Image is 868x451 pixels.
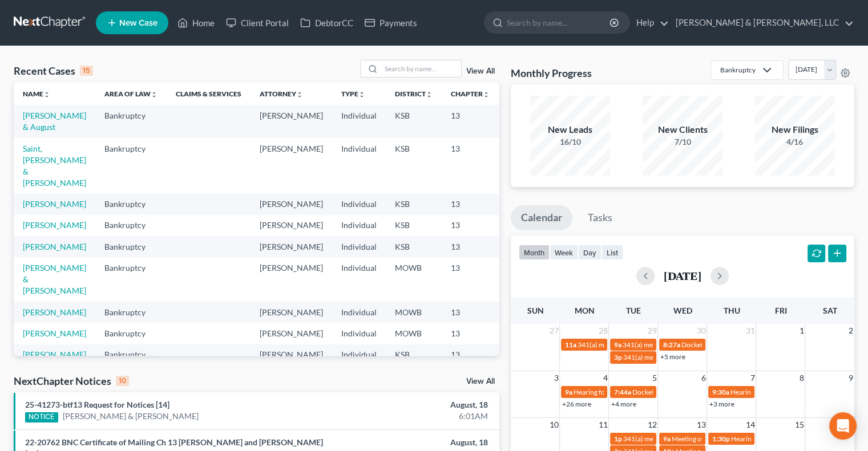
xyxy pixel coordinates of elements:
[251,323,332,344] td: [PERSON_NAME]
[829,412,857,440] div: Open Intercom Messenger
[744,324,756,338] span: 31
[14,374,129,388] div: NextChapter Notices
[251,302,332,323] td: [PERSON_NAME]
[466,67,495,75] a: View All
[622,340,732,349] span: 341(a) meeting for [PERSON_NAME]
[23,328,86,338] a: [PERSON_NAME]
[386,344,442,365] td: KSB
[695,324,706,338] span: 30
[25,400,169,409] a: 25-41273-btf13 Request for Notices [14]
[442,323,499,344] td: 13
[530,136,610,148] div: 16/10
[573,388,662,396] span: Hearing for [PERSON_NAME]
[623,353,793,361] span: 341(a) meeting for [PERSON_NAME] & [PERSON_NAME]
[646,324,657,338] span: 29
[562,400,591,408] a: +26 more
[23,220,86,230] a: [PERSON_NAME]
[332,193,386,214] td: Individual
[23,111,86,132] a: [PERSON_NAME] & August
[664,270,701,282] h2: [DATE]
[507,12,611,33] input: Search by name...
[774,306,786,315] span: Fri
[386,215,442,236] td: KSB
[632,388,734,396] span: Docket Text: for [PERSON_NAME]
[25,412,58,422] div: NOTICE
[442,193,499,214] td: 13
[341,90,365,98] a: Typeunfold_more
[611,400,636,408] a: +4 more
[442,302,499,323] td: 13
[442,215,499,236] td: 13
[341,399,488,411] div: August, 18
[63,411,199,422] a: [PERSON_NAME] & [PERSON_NAME]
[712,434,729,443] span: 1:30p
[332,323,386,344] td: Individual
[95,236,167,257] td: Bankruptcy
[499,236,588,257] td: 22-20382
[251,215,332,236] td: [PERSON_NAME]
[564,340,576,349] span: 11a
[442,257,499,301] td: 13
[749,371,756,385] span: 7
[550,245,578,260] button: week
[95,105,167,137] td: Bankruptcy
[332,344,386,365] td: Individual
[651,371,657,385] span: 5
[332,302,386,323] td: Individual
[220,13,294,33] a: Client Portal
[386,105,442,137] td: KSB
[613,340,621,349] span: 9a
[483,91,490,98] i: unfold_more
[601,371,608,385] span: 4
[80,66,93,76] div: 15
[442,344,499,365] td: 13
[744,418,756,432] span: 14
[386,236,442,257] td: KSB
[386,257,442,301] td: MOWB
[23,263,86,295] a: [PERSON_NAME] & [PERSON_NAME]
[646,418,657,432] span: 12
[519,245,550,260] button: month
[119,19,158,27] span: New Case
[578,205,623,230] a: Tasks
[151,91,158,98] i: unfold_more
[613,388,631,396] span: 7:44a
[527,306,543,315] span: Sun
[564,388,572,396] span: 9a
[23,144,86,188] a: Saint, [PERSON_NAME] & [PERSON_NAME]
[613,353,621,361] span: 3p
[530,123,610,136] div: New Leads
[386,302,442,323] td: MOWB
[755,136,835,148] div: 4/16
[23,242,86,251] a: [PERSON_NAME]
[466,377,495,385] a: View All
[386,138,442,193] td: KSB
[847,324,854,338] span: 2
[251,344,332,365] td: [PERSON_NAME]
[442,236,499,257] td: 13
[499,105,588,137] td: 24-21543
[14,64,93,78] div: Recent Cases
[548,418,559,432] span: 10
[660,352,685,361] a: +5 more
[442,105,499,137] td: 13
[260,90,303,98] a: Attorneyunfold_more
[251,105,332,137] td: [PERSON_NAME]
[793,418,805,432] span: 15
[643,123,722,136] div: New Clients
[116,376,129,386] div: 10
[730,434,819,443] span: Hearing for [PERSON_NAME]
[358,91,365,98] i: unfold_more
[251,193,332,214] td: [PERSON_NAME]
[613,434,621,443] span: 1p
[578,245,601,260] button: day
[395,90,433,98] a: Districtunfold_more
[95,344,167,365] td: Bankruptcy
[332,236,386,257] td: Individual
[574,306,594,315] span: Mon
[359,13,423,33] a: Payments
[386,193,442,214] td: KSB
[23,90,50,98] a: Nameunfold_more
[755,123,835,136] div: New Filings
[626,306,641,315] span: Tue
